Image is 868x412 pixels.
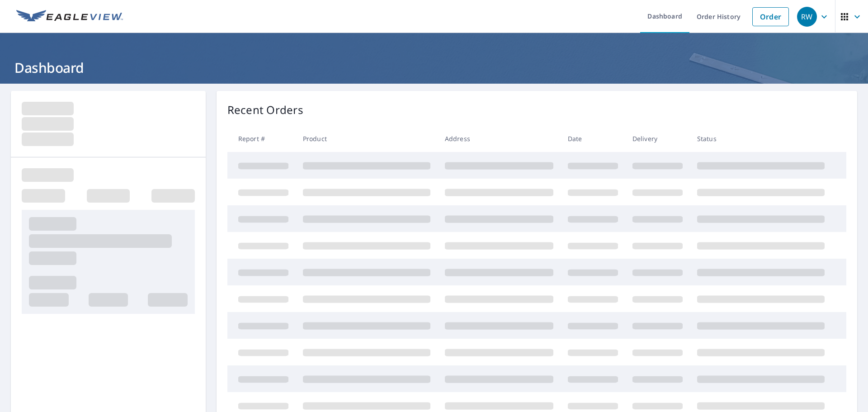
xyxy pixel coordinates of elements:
[296,125,438,152] th: Product
[16,10,123,24] img: EV Logo
[752,7,789,26] a: Order
[11,58,857,77] h1: Dashboard
[690,125,832,152] th: Status
[625,125,690,152] th: Delivery
[438,125,561,152] th: Address
[797,7,817,27] div: RW
[227,102,303,118] p: Recent Orders
[561,125,625,152] th: Date
[227,125,296,152] th: Report #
